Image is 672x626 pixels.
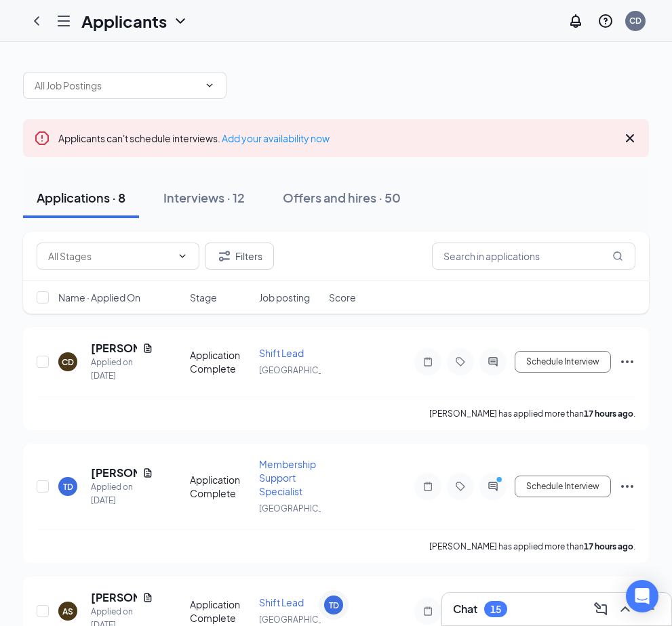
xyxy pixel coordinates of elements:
[590,598,612,620] button: ComposeMessage
[190,291,217,304] span: Stage
[329,291,356,304] span: Score
[629,15,641,26] div: CD
[62,356,74,368] div: CD
[614,598,636,620] button: ChevronUp
[62,606,73,617] div: AS
[190,473,252,500] div: Application Complete
[584,541,633,551] b: 17 hours ago
[329,600,339,611] div: TD
[584,409,633,419] b: 17 hours ago
[28,13,45,29] svg: ChevronLeft
[35,78,199,93] input: All Job Postings
[452,481,469,492] svg: Tag
[91,590,137,605] h5: [PERSON_NAME]
[619,354,635,370] svg: Ellipses
[91,480,153,507] div: Applied on [DATE]
[283,189,401,206] div: Offers and hires · 50
[485,481,501,492] svg: ActiveChat
[177,251,188,262] svg: ChevronDown
[259,503,345,514] span: [GEOGRAPHIC_DATA]
[222,132,330,144] a: Add your availability now
[58,291,140,304] span: Name · Applied On
[515,351,611,373] button: Schedule Interview
[216,248,233,264] svg: Filter
[190,348,252,375] div: Application Complete
[205,243,274,270] button: Filter Filters
[204,80,215,91] svg: ChevronDown
[259,347,304,359] span: Shift Lead
[597,13,614,29] svg: QuestionInfo
[91,465,137,480] h5: [PERSON_NAME]
[58,132,330,144] span: Applicants can't schedule interviews.
[91,341,137,356] h5: [PERSON_NAME]
[259,596,304,608] span: Shift Lead
[619,478,635,495] svg: Ellipses
[515,476,611,497] button: Schedule Interview
[485,356,501,367] svg: ActiveChat
[420,606,436,617] svg: Note
[259,291,310,304] span: Job posting
[626,580,658,612] div: Open Intercom Messenger
[34,130,50,146] svg: Error
[81,9,167,33] h1: Applicants
[56,13,72,29] svg: Hamburger
[172,13,189,29] svg: ChevronDown
[142,343,153,354] svg: Document
[63,481,73,493] div: TD
[429,541,635,552] p: [PERSON_NAME] has applied more than .
[593,601,609,617] svg: ComposeMessage
[429,408,635,419] p: [PERSON_NAME] has applied more than .
[259,614,345,625] span: [GEOGRAPHIC_DATA]
[37,189,125,206] div: Applications · 8
[453,602,477,617] h3: Chat
[420,356,436,367] svg: Note
[432,243,635,270] input: Search in applications
[259,458,316,497] span: Membership Support Specialist
[617,601,633,617] svg: ChevronUp
[490,604,501,615] div: 15
[259,365,345,375] span: [GEOGRAPHIC_DATA]
[622,130,638,146] svg: Cross
[493,476,509,486] svg: PrimaryDot
[420,481,436,492] svg: Note
[452,356,469,367] svg: Tag
[91,356,153,383] div: Applied on [DATE]
[163,189,245,206] div: Interviews · 12
[190,598,252,625] div: Application Complete
[142,467,153,478] svg: Document
[612,251,623,262] svg: MagnifyingGlass
[48,249,172,264] input: All Stages
[142,592,153,603] svg: Document
[568,13,584,29] svg: Notifications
